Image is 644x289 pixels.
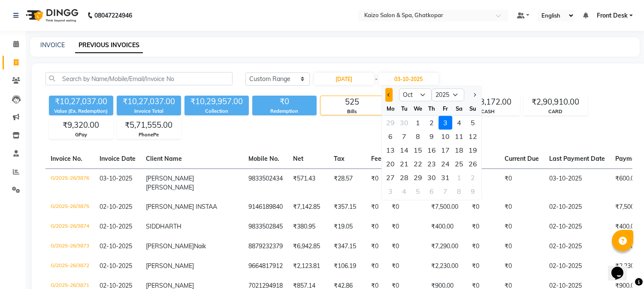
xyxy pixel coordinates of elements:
[387,256,426,276] td: ₹0
[288,256,329,276] td: ₹2,123.81
[288,217,329,237] td: ₹380.95
[384,184,397,198] div: Monday, November 3, 2025
[243,217,288,237] td: 9833502845
[184,108,249,115] div: Collection
[425,116,438,129] div: Thursday, October 2, 2025
[248,155,279,163] span: Mobile No.
[438,157,452,171] div: Friday, October 24, 2025
[45,197,94,217] td: G/2025-26/3875
[438,129,452,143] div: Friday, October 10, 2025
[117,96,181,108] div: ₹10,27,037.00
[100,155,136,163] span: Invoice Date
[466,143,480,157] div: Sunday, October 19, 2025
[384,157,397,171] div: Monday, October 20, 2025
[452,171,466,184] div: Saturday, November 1, 2025
[399,88,432,101] select: Select month
[243,197,288,217] td: 9146189840
[45,72,233,85] input: Search by Name/Mobile/Email/Invoice No
[384,171,397,184] div: Monday, October 27, 2025
[452,129,466,143] div: 11
[466,116,480,129] div: 5
[466,171,480,184] div: Sunday, November 2, 2025
[320,108,384,115] div: Bills
[425,143,438,157] div: 16
[100,262,132,270] span: 02-10-2025
[411,171,425,184] div: 29
[544,256,610,276] td: 02-10-2025
[466,116,480,129] div: Sunday, October 5, 2025
[411,184,425,198] div: Wednesday, November 5, 2025
[384,157,397,171] div: 20
[371,155,381,163] span: Fee
[100,242,132,250] span: 02-10-2025
[366,237,387,256] td: ₹0
[438,129,452,143] div: 10
[411,157,425,171] div: 22
[329,237,366,256] td: ₹347.15
[397,157,411,171] div: Tuesday, October 21, 2025
[411,157,425,171] div: Wednesday, October 22, 2025
[467,256,499,276] td: ₹0
[384,171,397,184] div: 27
[329,169,366,197] td: ₹28.57
[146,175,194,182] span: [PERSON_NAME]
[452,171,466,184] div: 1
[499,237,544,256] td: ₹0
[40,41,65,49] a: INVOICE
[438,157,452,171] div: 24
[499,197,544,217] td: ₹0
[411,116,425,129] div: Wednesday, October 1, 2025
[426,237,467,256] td: ₹7,290.00
[252,108,317,115] div: Redemption
[426,256,467,276] td: ₹2,230.00
[397,116,411,129] div: Tuesday, September 30, 2025
[366,217,387,237] td: ₹0
[608,255,635,280] iframe: chat widget
[438,143,452,157] div: Friday, October 17, 2025
[411,171,425,184] div: Wednesday, October 29, 2025
[384,129,397,143] div: 6
[524,96,587,108] div: ₹2,90,910.00
[499,217,544,237] td: ₹0
[146,242,194,250] span: [PERSON_NAME]
[425,171,438,184] div: Thursday, October 30, 2025
[425,102,438,115] div: Th
[146,155,182,163] span: Client Name
[22,3,81,27] img: logo
[397,143,411,157] div: 14
[466,143,480,157] div: 19
[452,184,466,198] div: 8
[544,197,610,217] td: 02-10-2025
[45,256,94,276] td: G/2025-26/3872
[334,155,345,163] span: Tax
[117,108,181,115] div: Invoice Total
[452,184,466,198] div: Saturday, November 8, 2025
[597,11,628,20] span: Front Desk
[397,157,411,171] div: 21
[384,143,397,157] div: Monday, October 13, 2025
[426,197,467,217] td: ₹7,500.00
[466,184,480,198] div: Sunday, November 9, 2025
[426,217,467,237] td: ₹400.00
[288,169,329,197] td: ₹571.43
[466,129,480,143] div: 12
[425,129,438,143] div: 9
[425,157,438,171] div: 23
[411,143,425,157] div: Wednesday, October 15, 2025
[45,237,94,256] td: G/2025-26/3873
[288,237,329,256] td: ₹6,942.85
[366,169,387,197] td: ₹0
[425,143,438,157] div: Thursday, October 16, 2025
[456,96,520,108] div: ₹1,58,172.00
[100,175,132,182] span: 03-10-2025
[425,116,438,129] div: 2
[438,171,452,184] div: 31
[425,157,438,171] div: Thursday, October 23, 2025
[438,116,452,129] div: Friday, October 3, 2025
[452,116,466,129] div: 4
[425,184,438,198] div: 6
[467,217,499,237] td: ₹0
[384,129,397,143] div: Monday, October 6, 2025
[452,143,466,157] div: 18
[438,116,452,129] div: 3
